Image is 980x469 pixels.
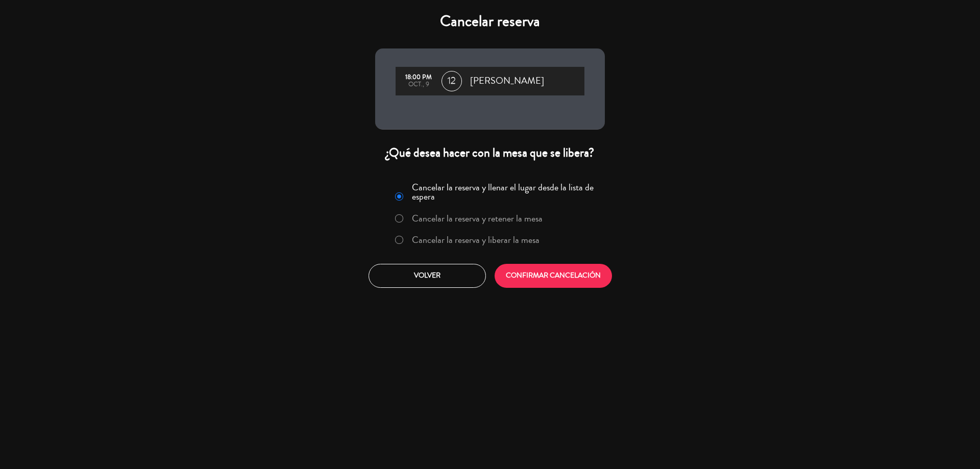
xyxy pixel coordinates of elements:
div: ¿Qué desea hacer con la mesa que se libera? [375,145,605,161]
label: Cancelar la reserva y llenar el lugar desde la lista de espera [412,183,599,201]
span: [PERSON_NAME] [470,73,544,89]
h4: Cancelar reserva [375,12,605,31]
button: Volver [369,264,486,288]
label: Cancelar la reserva y liberar la mesa [412,235,540,244]
div: oct., 9 [401,81,436,88]
div: 18:00 PM [401,74,436,81]
button: CONFIRMAR CANCELACIÓN [495,264,612,288]
label: Cancelar la reserva y retener la mesa [412,214,543,223]
span: 12 [442,71,462,91]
